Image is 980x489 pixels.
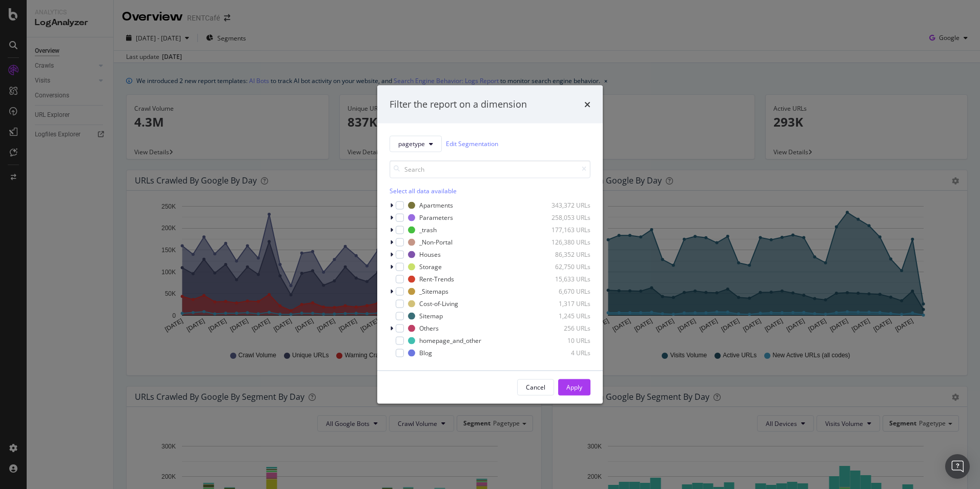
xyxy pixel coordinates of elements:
[540,299,590,308] div: 1,317 URLs
[390,160,590,178] input: Search
[419,312,443,320] div: Sitemap
[540,250,590,259] div: 86,352 URLs
[390,186,590,195] div: Select all data available
[540,226,590,234] div: 177,163 URLs
[419,336,481,345] div: homepage_and_other
[419,201,453,210] div: Apartments
[419,262,442,271] div: Storage
[540,312,590,320] div: 1,245 URLs
[398,139,425,148] span: pagetype
[419,324,439,333] div: Others
[558,379,590,395] button: Apply
[377,86,603,404] div: modal
[540,349,590,357] div: 4 URLs
[419,287,448,296] div: _Sitemaps
[540,275,590,283] div: 15,633 URLs
[419,299,458,308] div: Cost-of-Living
[526,383,545,392] div: Cancel
[584,98,590,111] div: times
[540,262,590,271] div: 62,750 URLs
[419,349,432,357] div: Blog
[517,379,554,395] button: Cancel
[390,135,442,152] button: pagetype
[945,454,970,479] div: Open Intercom Messenger
[540,201,590,210] div: 343,372 URLs
[540,238,590,247] div: 126,380 URLs
[446,138,498,149] a: Edit Segmentation
[419,250,441,259] div: Houses
[540,213,590,222] div: 258,053 URLs
[540,287,590,296] div: 6,670 URLs
[419,213,453,222] div: Parameters
[540,336,590,345] div: 10 URLs
[540,324,590,333] div: 256 URLs
[390,98,527,111] div: Filter the report on a dimension
[419,275,454,283] div: Rent-Trends
[419,226,437,234] div: _trash
[566,383,582,392] div: Apply
[419,238,453,247] div: _Non-Portal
